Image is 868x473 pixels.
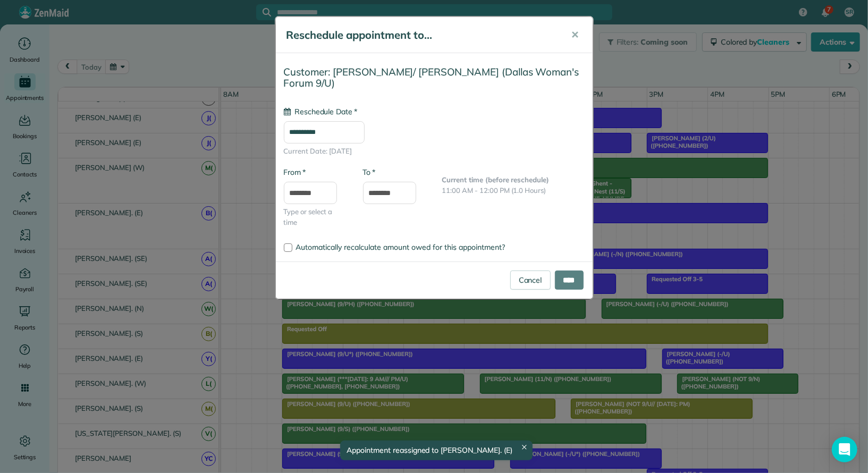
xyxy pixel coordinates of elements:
[284,106,357,117] label: Reschedule Date
[442,175,550,184] b: Current time (before reschedule)
[571,29,579,41] span: ✕
[363,167,375,178] label: To
[284,146,585,157] span: Current Date: [DATE]
[284,167,306,178] label: From
[442,185,585,196] p: 11:00 AM - 12:00 PM (1.0 Hours)
[284,66,585,88] h4: Customer: [PERSON_NAME]/ [PERSON_NAME] (Dallas Woman's Forum 9/U)
[284,207,347,227] span: Type or select a time
[832,437,857,462] div: Open Intercom Messenger
[296,242,505,252] span: Automatically recalculate amount owed for this appointment?
[286,28,557,43] h5: Reschedule appointment to...
[340,441,532,460] div: Appointment reassigned to [PERSON_NAME]. (E)
[510,271,551,290] a: Cancel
